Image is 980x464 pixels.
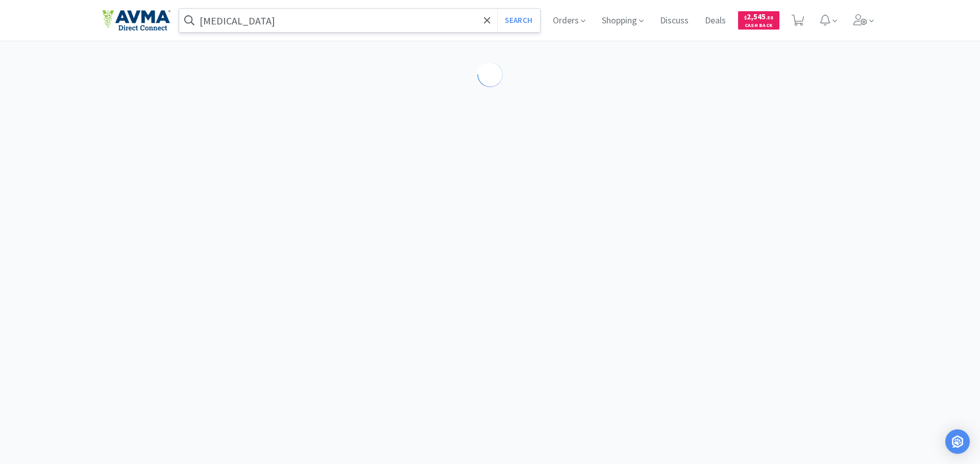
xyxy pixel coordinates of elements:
[701,16,730,25] a: Deals
[179,9,540,32] input: Search by item, sku, manufacturer, ingredient, size...
[945,429,970,454] div: Open Intercom Messenger
[656,16,693,25] a: Discuss
[102,10,170,31] img: e4e33dab9f054f5782a47901c742baa9_102.png
[744,23,773,30] span: Cash Back
[738,7,779,34] a: $2,545.58Cash Back
[497,9,540,32] button: Search
[744,12,773,21] span: 2,545
[766,14,773,21] span: . 58
[744,14,747,21] span: $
